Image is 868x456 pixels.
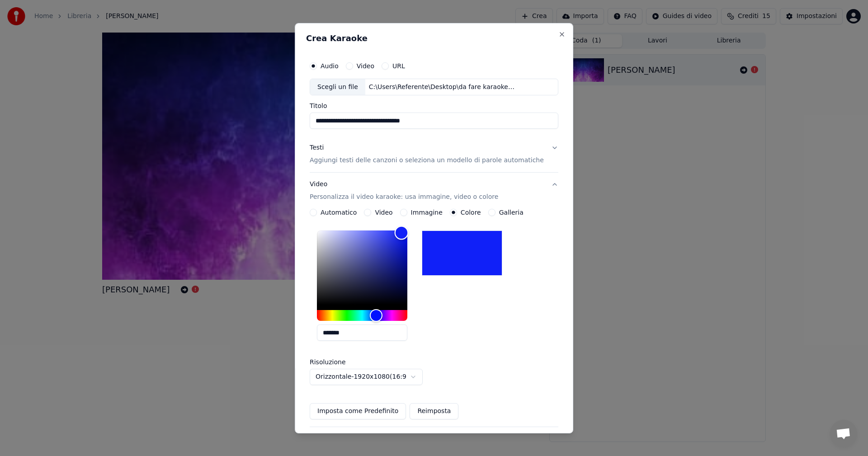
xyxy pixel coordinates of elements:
[310,156,544,165] p: Aggiungi testi delle canzoni o seleziona un modello di parole automatiche
[392,62,405,69] label: URL
[310,136,558,172] button: TestiAggiungi testi delle canzoni o seleziona un modello di parole automatiche
[461,209,481,216] label: Colore
[357,62,374,69] label: Video
[310,173,558,209] button: VideoPersonalizza il video karaoke: usa immagine, video o colore
[375,209,392,216] label: Video
[310,427,558,451] button: Avanzato
[310,143,324,152] div: Testi
[317,310,407,321] div: Hue
[306,34,562,42] h2: Crea Karaoke
[410,403,458,419] button: Reimposta
[310,180,498,202] div: Video
[321,209,357,216] label: Automatico
[310,79,365,95] div: Scegli un file
[310,103,558,109] label: Titolo
[365,82,519,91] div: C:\Users\Referente\Desktop\da fare karaoke\[PERSON_NAME] - Tu si a fine do' munno.mp3
[321,62,339,69] label: Audio
[310,193,498,202] p: Personalizza il video karaoke: usa immagine, video o colore
[411,209,443,216] label: Immagine
[310,359,400,365] label: Risoluzione
[499,209,524,216] label: Galleria
[317,230,407,305] div: Color
[310,403,406,419] button: Imposta come Predefinito
[310,209,558,427] div: VideoPersonalizza il video karaoke: usa immagine, video o colore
